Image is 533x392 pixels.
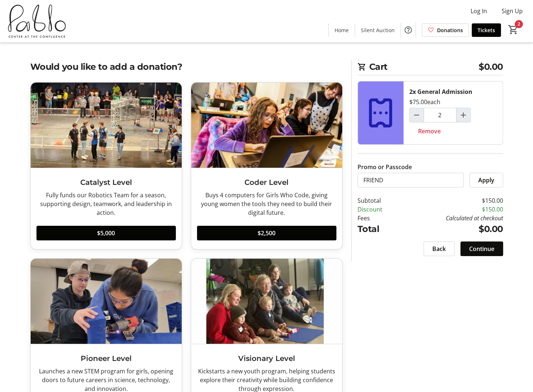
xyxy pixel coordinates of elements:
td: $150.00 [401,205,503,214]
img: Catalyst Level [31,83,182,168]
a: Donations [422,23,469,37]
button: Back [424,241,455,256]
h3: Pioneer Level [36,353,176,364]
span: Continue [469,244,494,253]
button: Continue [460,241,503,256]
button: Apply [470,173,503,187]
div: Fully funds our Robotics Team for a season, supporting design, teamwork, and leadership in action. [36,191,176,217]
h3: Coder Level [197,177,336,188]
h3: Visionary Level [197,353,336,364]
input: Enter promo or passcode [358,173,464,187]
span: $0.00 [479,60,503,73]
button: Increment by one [456,108,470,122]
button: Help [401,23,416,37]
a: Home [329,23,355,37]
span: $5,000 [97,229,115,237]
td: Subtotal [358,196,402,205]
div: Buys 4 computers for Girls Who Code, giving young women the tools they need to build their digita... [197,191,336,217]
span: Apply [478,176,494,184]
button: Cart [507,23,520,36]
a: Silent Auction [355,23,401,37]
h3: Catalyst Level [36,177,176,188]
button: Decrement by one [410,108,424,122]
span: Donations [437,26,463,34]
h2: Cart [358,60,503,75]
button: Sign Up [496,5,529,17]
button: Remove [409,124,449,138]
h2: Would you like to add a donation? [30,60,343,73]
a: Tickets [472,23,501,37]
input: General Admission Quantity [424,108,456,122]
label: Promo or Passcode [358,163,412,171]
div: $75.00 each [409,98,440,106]
button: $5,000 [36,226,176,240]
img: Pioneer Level [31,259,182,344]
span: Sign Up [502,7,523,15]
td: Calculated at checkout [401,214,503,222]
td: $0.00 [401,222,503,236]
span: Back [432,244,446,253]
span: Log In [471,7,487,15]
div: 2x General Admission [409,87,472,96]
td: $150.00 [401,196,503,205]
span: Tickets [478,26,495,34]
td: Total [358,222,402,236]
span: Home [335,26,349,34]
span: Remove [418,127,441,136]
span: Silent Auction [361,26,395,34]
span: $2,500 [258,229,275,237]
td: Fees [358,214,402,222]
img: Coder Level [191,83,342,168]
td: Discount [358,205,402,214]
button: $2,500 [197,226,336,240]
button: Log In [465,5,493,17]
img: Pablo Center's Logo [4,3,69,39]
img: Visionary Level [191,259,342,344]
